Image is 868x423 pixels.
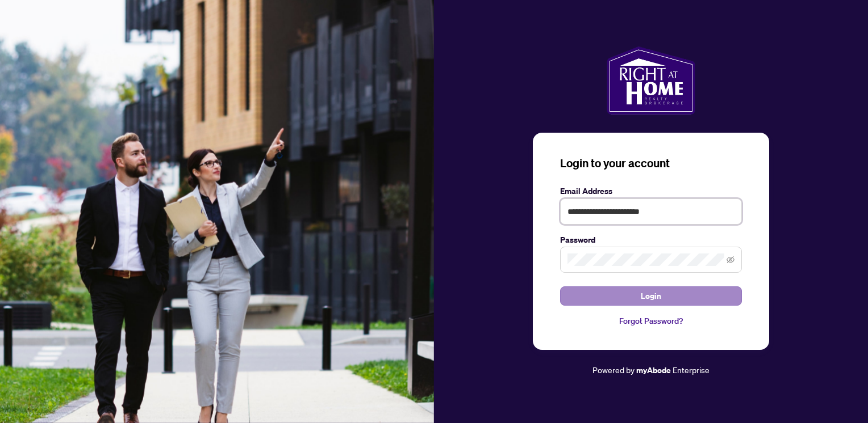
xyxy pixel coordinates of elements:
label: Email Address [560,185,742,197]
a: Forgot Password? [560,315,742,327]
span: Login [641,287,661,305]
a: myAbode [636,364,671,377]
label: Password [560,234,742,246]
h3: Login to your account [560,155,742,171]
span: Enterprise [673,365,710,375]
span: Powered by [592,365,635,375]
span: eye-invisible [727,256,735,264]
img: ma-logo [607,46,695,115]
button: Login [560,286,742,306]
